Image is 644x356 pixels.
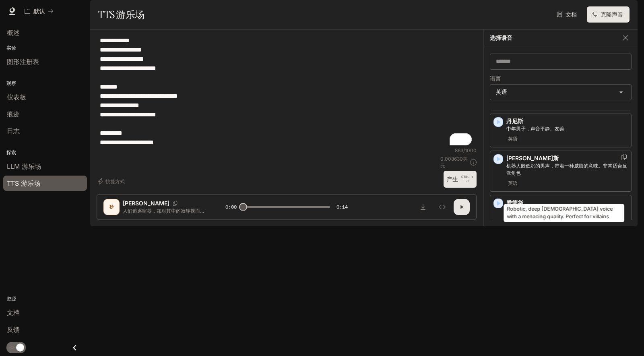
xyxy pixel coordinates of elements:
[447,176,458,182] font: 产生
[506,118,523,124] font: 丹尼斯
[506,155,559,161] font: [PERSON_NAME]斯
[109,204,114,209] font: 秒
[508,136,518,142] font: 英语
[461,175,473,179] font: CTRL +
[601,11,623,18] font: 克隆声音
[444,171,477,187] button: 产生CTRL +⏎
[100,36,473,147] textarea: To enrich screen reader interactions, please activate Accessibility in Grammarly extension settings
[336,203,348,210] font: 0:14
[225,203,237,210] font: 0:00
[620,154,628,160] button: Copy Voice ID
[506,125,628,132] p: 中年男子，声音平静、友善
[555,6,580,23] a: 文档
[33,8,45,14] font: 默认
[98,8,144,21] font: TTS 游乐场
[496,88,507,95] font: 英语
[21,3,57,19] button: 所有工作区
[466,180,469,183] font: ⏎
[490,85,631,100] div: 英语
[434,199,450,215] button: 检查
[508,180,518,186] font: 英语
[566,11,577,18] font: 文档
[506,126,564,132] font: 中年男子，声音平静、友善
[415,199,431,215] button: 下载音频
[506,162,628,177] p: 机器人般低沉的男声，带着一种威胁的意味。非常适合反派角色
[123,208,205,248] font: 人们追逐喧嚣，却对其中的寂静视而不见。但寂静……胜过任何声音。我曾走过大多数人不敢涉足的阴影。我在那里发现的不是恐惧……而是真理。如果你有足够的勇气去倾听，世界将揭示它最深的秘密。
[587,6,630,23] button: 克隆声音
[97,175,128,188] button: 快捷方式
[169,201,181,206] button: 复制语音ID
[123,200,169,207] font: [PERSON_NAME]
[506,163,627,176] font: 机器人般低沉的男声，带着一种威胁的意味。非常适合反派角色
[105,178,125,184] font: 快捷方式
[504,204,624,222] div: Robotic, deep [DEMOGRAPHIC_DATA] voice with a menacing quality. Perfect for villains
[490,75,501,82] font: 语言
